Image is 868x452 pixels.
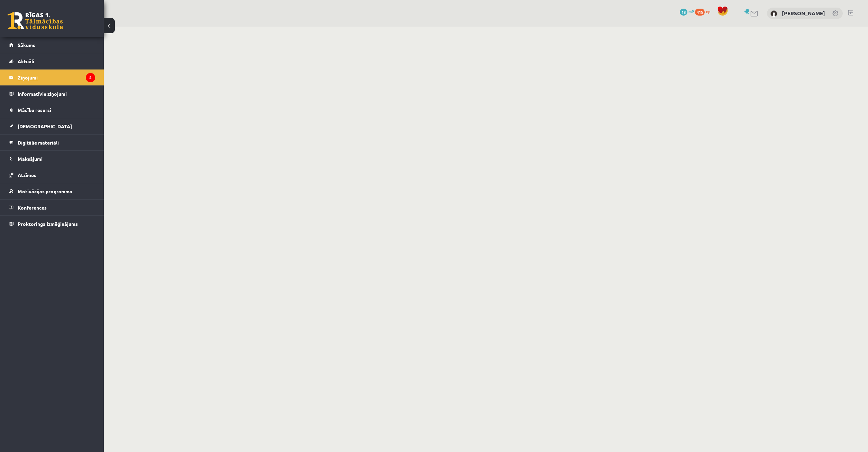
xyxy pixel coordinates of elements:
img: Timurs Lozovskis [770,10,777,17]
span: [DEMOGRAPHIC_DATA] [18,123,72,129]
a: Aktuāli [9,53,95,69]
a: 415 xp [695,9,714,14]
span: 415 [695,9,705,16]
span: Motivācijas programma [18,188,72,194]
legend: Informatīvie ziņojumi [18,86,95,102]
a: Maksājumi [9,151,95,167]
a: Sākums [9,37,95,53]
span: Aktuāli [18,58,34,64]
a: Informatīvie ziņojumi [9,86,95,102]
span: mP [688,9,694,14]
span: Atzīmes [18,172,36,178]
a: Atzīmes [9,167,95,183]
span: Proktoringa izmēģinājums [18,221,78,227]
span: Digitālie materiāli [18,139,59,146]
a: Proktoringa izmēģinājums [9,216,95,232]
legend: Ziņojumi [18,70,95,85]
a: 18 mP [680,9,694,14]
span: xp [706,9,710,14]
span: Konferences [18,204,47,211]
span: 18 [680,9,687,16]
a: [DEMOGRAPHIC_DATA] [9,118,95,134]
a: Mācību resursi [9,102,95,118]
a: Konferences [9,200,95,215]
a: Rīgas 1. Tālmācības vidusskola [8,12,63,29]
span: Sākums [18,42,35,48]
a: Digitālie materiāli [9,135,95,150]
legend: Maksājumi [18,151,95,167]
span: Mācību resursi [18,107,51,113]
a: [PERSON_NAME] [782,10,825,17]
a: Ziņojumi5 [9,70,95,85]
i: 5 [86,73,95,82]
a: Motivācijas programma [9,183,95,199]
